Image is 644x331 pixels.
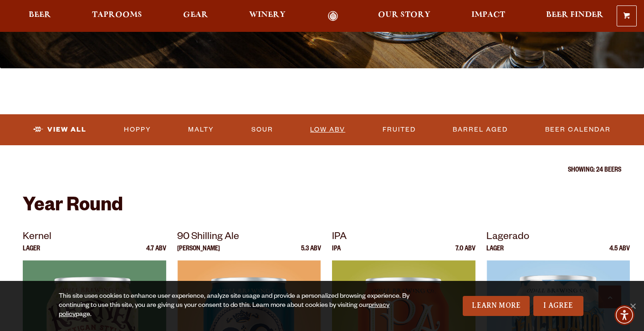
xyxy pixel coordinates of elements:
span: Winery [249,11,286,19]
p: 5.3 ABV [301,246,321,260]
a: Malty [184,119,218,140]
a: Winery [243,11,291,21]
span: Impact [471,11,505,19]
a: Beer [23,11,57,21]
a: Hoppy [120,119,155,140]
p: IPA [332,246,341,260]
a: Our Story [372,11,436,21]
a: Taprooms [86,11,148,21]
a: Gear [177,11,214,21]
span: Our Story [378,11,430,19]
p: Lager [486,246,504,260]
a: Barrel Aged [449,119,511,140]
span: Beer Finder [546,11,603,19]
p: [PERSON_NAME] [177,246,220,260]
a: I Agree [533,296,583,316]
p: 7.0 ABV [455,246,475,260]
p: 90 Shilling Ale [177,229,321,246]
a: Odell Home [316,11,350,21]
p: 4.5 ABV [609,246,630,260]
h2: Year Round [23,196,621,218]
a: Low ABV [307,119,349,140]
a: Sour [248,119,277,140]
a: Impact [465,11,511,21]
p: 4.7 ABV [146,246,166,260]
span: Beer [29,11,51,19]
p: Showing: 24 Beers [23,167,621,174]
span: Gear [183,11,208,19]
a: Learn More [463,296,530,316]
p: IPA [332,229,475,246]
p: Lagerado [486,229,630,246]
p: Kernel [23,229,166,246]
p: Lager [23,246,40,260]
span: Taprooms [92,11,142,19]
a: Fruited [379,119,419,140]
a: Beer Calendar [542,119,614,140]
div: Accessibility Menu [614,305,634,325]
a: Beer Finder [540,11,609,21]
div: This site uses cookies to enhance user experience, analyze site usage and provide a personalized ... [59,292,418,320]
a: View All [30,119,90,140]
